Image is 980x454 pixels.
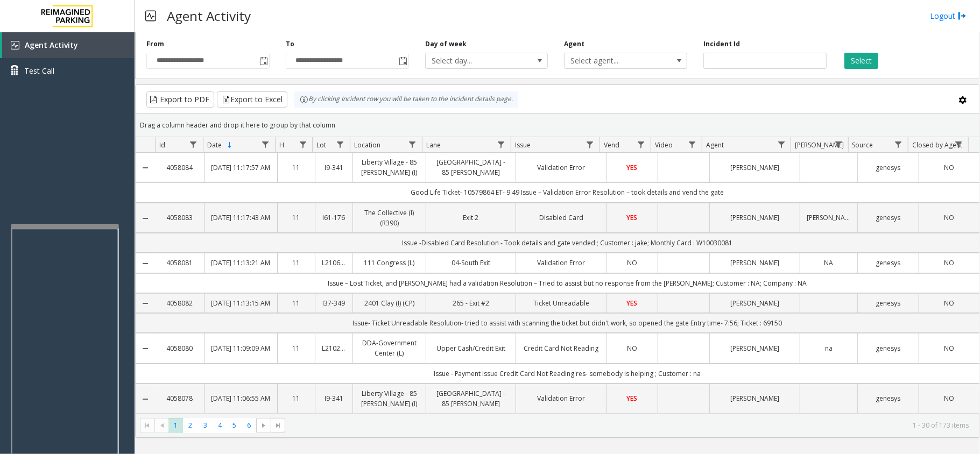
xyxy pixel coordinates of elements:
a: 04-South Exit [433,258,510,268]
span: Page 3 [198,418,213,432]
a: 4058078 [161,393,198,403]
a: Upper Cash/Credit Exit [433,343,510,353]
span: Video [655,140,673,150]
a: Liberty Village - 85 [PERSON_NAME] (I) [359,388,419,409]
td: Good Life Ticket- 10579864 ET- 9:49 Issue – Validation Error Resolution – took details and vend t... [155,182,979,202]
a: genesys [864,258,912,268]
img: pageIcon [145,3,156,29]
button: Export to PDF [146,91,214,108]
span: Source [852,140,873,150]
span: Lot [317,140,327,150]
a: 265 - Exit #2 [433,298,510,308]
span: Closed by Agent [912,140,962,150]
a: NO [926,162,973,173]
button: Select [844,53,878,69]
span: Page 5 [227,418,242,432]
a: [PERSON_NAME] [716,343,793,353]
span: NO [944,213,954,222]
span: NO [944,344,954,353]
span: YES [627,394,638,403]
a: Validation Error [523,162,600,173]
a: Logout [930,10,967,22]
span: Id [159,140,165,150]
img: logout [958,10,967,22]
span: YES [627,163,638,172]
span: Agent Activity [25,40,78,50]
a: 11 [284,343,308,353]
span: [PERSON_NAME] [795,140,844,150]
td: Issue- Ticket Unreadable Resolution- tried to assist with scanning the ticket but didn't work, so... [155,313,979,333]
a: [PERSON_NAME] [716,393,793,403]
a: Issue Filter Menu [583,137,597,152]
a: L21023900 [322,343,346,353]
a: 4058082 [161,298,198,308]
span: Toggle popup [257,53,269,68]
a: Date Filter Menu [258,137,273,152]
span: Go to the last page [271,418,285,433]
img: 'icon' [11,41,19,49]
a: Collapse Details [136,344,155,353]
a: Liberty Village - 85 [PERSON_NAME] (I) [359,157,419,178]
button: Export to Excel [217,91,287,108]
a: The Collective (I) (R390) [359,208,419,228]
a: I61-176 [322,212,346,223]
span: Select agent... [565,53,662,68]
a: I9-341 [322,162,346,173]
a: Lane Filter Menu [494,137,509,152]
a: Exit 2 [433,212,510,223]
a: na [807,343,851,353]
td: Issue - Payment Issue Credit Card Not Reading res- somebody is helping ; Customer : na [155,364,979,384]
a: Location Filter Menu [405,137,420,152]
a: genesys [864,162,912,173]
a: Video Filter Menu [685,137,700,152]
a: 11 [284,212,308,223]
td: Issue – Lost Ticket, and [PERSON_NAME] had a validation Resolution – Tried to assist but no respo... [155,273,979,293]
a: NO [613,258,651,268]
span: Date [207,140,222,150]
span: Agent [706,140,724,150]
a: L21066000 [322,258,346,268]
a: genesys [864,393,912,403]
a: Closed by Agent Filter Menu [951,137,966,152]
a: NO [926,258,973,268]
a: Collapse Details [136,299,155,308]
a: Collapse Details [136,214,155,223]
span: YES [627,299,638,308]
span: Page 2 [183,418,198,432]
a: 111 Congress (L) [359,258,419,268]
a: 11 [284,162,308,173]
span: Lane [426,140,441,150]
a: 11 [284,298,308,308]
a: Agent Filter Menu [774,137,788,152]
a: NO [613,343,651,353]
a: NO [926,393,973,403]
span: Location [354,140,380,150]
a: Id Filter Menu [186,137,201,152]
a: YES [613,298,651,308]
span: Page 6 [242,418,256,432]
label: Incident Id [703,39,740,49]
span: H [279,140,284,150]
span: Toggle popup [397,53,408,68]
a: [DATE] 11:13:21 AM [211,258,271,268]
a: Source Filter Menu [891,137,906,152]
a: Lot Filter Menu [333,137,347,152]
span: NO [944,394,954,403]
span: Go to the next page [259,421,268,430]
a: [PERSON_NAME] [716,212,793,223]
label: Day of week [425,39,467,49]
a: [PERSON_NAME] [716,298,793,308]
a: [DATE] 11:06:55 AM [211,393,271,403]
a: Parker Filter Menu [831,137,845,152]
span: Vend [604,140,619,150]
a: 4058084 [161,162,198,173]
span: Sortable [225,141,234,150]
a: [DATE] 11:09:09 AM [211,343,271,353]
div: Drag a column header and drop it here to group by that column [136,116,979,134]
a: Vend Filter Menu [634,137,648,152]
a: NO [926,343,973,353]
span: Select day... [426,53,523,68]
a: [GEOGRAPHIC_DATA] - 85 [PERSON_NAME] [433,157,510,178]
label: To [286,39,294,49]
a: 11 [284,258,308,268]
